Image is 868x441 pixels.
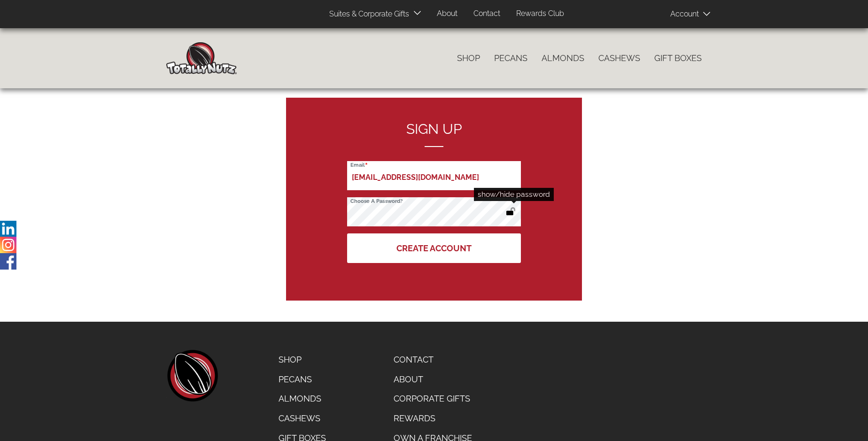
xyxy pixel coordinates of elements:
[322,5,412,23] a: Suites & Corporate Gifts
[535,48,591,68] a: Almonds
[347,233,521,263] button: Create Account
[387,389,479,409] a: Corporate Gifts
[271,409,333,428] a: Cashews
[347,161,521,190] input: Email
[591,48,647,68] a: Cashews
[466,5,507,23] a: Contact
[387,350,479,370] a: Contact
[430,5,465,23] a: About
[450,48,487,68] a: Shop
[271,389,333,409] a: Almonds
[487,48,535,68] a: Pecans
[166,42,237,74] img: Home
[271,370,333,389] a: Pecans
[166,350,218,402] a: home
[647,48,709,68] a: Gift Boxes
[474,188,554,201] div: show/hide password
[387,409,479,428] a: Rewards
[271,350,333,370] a: Shop
[509,5,571,23] a: Rewards Club
[347,121,521,147] h2: Sign up
[387,370,479,389] a: About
